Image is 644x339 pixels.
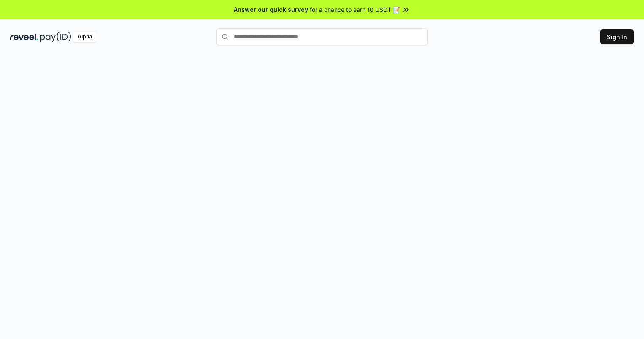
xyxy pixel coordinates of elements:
div: Alpha [73,32,97,42]
img: pay_id [40,32,71,42]
button: Sign In [600,29,634,44]
span: Answer our quick survey [234,5,308,14]
span: for a chance to earn 10 USDT 📝 [310,5,400,14]
img: reveel_dark [10,32,38,42]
